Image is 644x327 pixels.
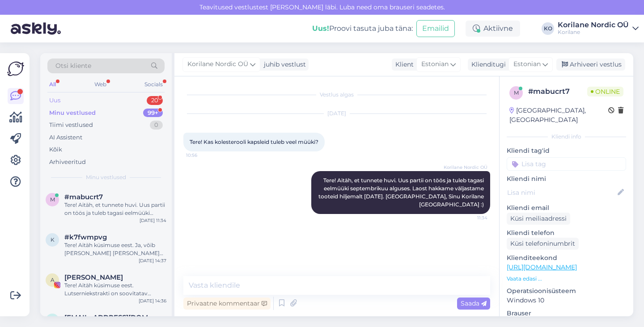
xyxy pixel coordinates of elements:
span: Online [587,87,623,96]
div: 99+ [143,109,163,117]
input: Lisa nimi [507,188,616,197]
p: Operatsioonisüsteem [507,286,626,296]
div: [DATE] 14:36 [139,298,166,304]
span: Tere! Kas kolesterooli kapsleid tuleb veel müüki? [190,138,318,145]
span: Minu vestlused [86,173,126,181]
div: All [47,79,58,90]
span: 10:56 [186,152,220,159]
span: k [51,236,55,243]
input: Lisa tag [507,157,626,171]
div: Web [93,79,108,90]
div: Tere! Aitäh küsimuse eest. Ja, võib [PERSON_NAME] [PERSON_NAME] ajal. Kõik need tooted täiendavad... [64,241,166,257]
div: AI Assistent [49,133,82,142]
div: Vestlus algas [183,91,490,99]
p: Brauser [507,309,626,318]
span: Tere! Aitäh, et tunnete huvi. Uus partii on töös ja tuleb tagasi eelmüüki septembrikuu alguses. L... [318,177,485,208]
span: Estonian [421,59,449,69]
div: Küsi telefoninumbrit [507,238,579,250]
div: Tere! Aitäh, et tunnete huvi. Uus partii on töös ja tuleb tagasi eelmüüki septembrikuu alguses. L... [64,201,166,217]
span: 11:34 [454,214,487,221]
img: Askly Logo [7,60,24,77]
div: 0 [150,121,163,130]
span: #mabucrt7 [64,193,103,201]
div: Tere! Aitäh küsimuse eest. Lutserniekstrakti on soovitatav tarbida 2 korda päevas - hommikul ja õ... [64,281,166,298]
p: Klienditeekond [507,253,626,263]
div: Klienditugi [468,60,506,69]
p: Windows 10 [507,296,626,305]
div: Privaatne kommentaar [183,298,271,310]
span: A [51,277,55,283]
div: Kliendi info [507,133,626,141]
div: KO [542,22,554,35]
b: Uus! [312,24,329,33]
div: Korilane [558,29,629,36]
div: Uus [49,96,60,105]
span: Anki Toomla [64,273,123,281]
div: Minu vestlused [49,109,96,117]
span: Otsi kliente [55,61,91,71]
div: [DATE] 11:34 [140,217,166,224]
p: Kliendi email [507,203,626,213]
span: uereline@com.ee [64,314,157,322]
p: Kliendi telefon [507,228,626,238]
div: Arhiveeritud [49,158,86,167]
div: [GEOGRAPHIC_DATA], [GEOGRAPHIC_DATA] [509,106,608,125]
span: m [514,89,519,96]
p: Kliendi tag'id [507,146,626,155]
span: #k7fwmpvg [64,233,107,241]
span: m [50,196,55,203]
div: Korilane Nordic OÜ [558,21,629,29]
p: Vaata edasi ... [507,275,626,283]
div: # mabucrt7 [528,86,587,97]
div: Proovi tasuta juba täna: [312,23,413,34]
a: [URL][DOMAIN_NAME] [507,263,577,271]
span: Estonian [513,59,541,69]
div: 20 [147,96,163,105]
button: Emailid [416,20,455,37]
div: juhib vestlust [260,60,306,69]
div: Tiimi vestlused [49,121,93,130]
div: [DATE] [183,109,490,117]
div: Kõik [49,145,62,154]
div: [DATE] 14:37 [139,257,166,264]
div: Klient [392,60,414,69]
span: Korilane Nordic OÜ [444,164,487,171]
a: Korilane Nordic OÜKorilane [558,21,639,36]
div: Socials [143,79,165,90]
span: Saada [461,299,487,307]
p: Kliendi nimi [507,174,626,184]
span: Korilane Nordic OÜ [187,59,248,69]
div: Arhiveeri vestlus [556,59,625,71]
div: Aktiivne [466,21,520,37]
div: Küsi meiliaadressi [507,213,570,225]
